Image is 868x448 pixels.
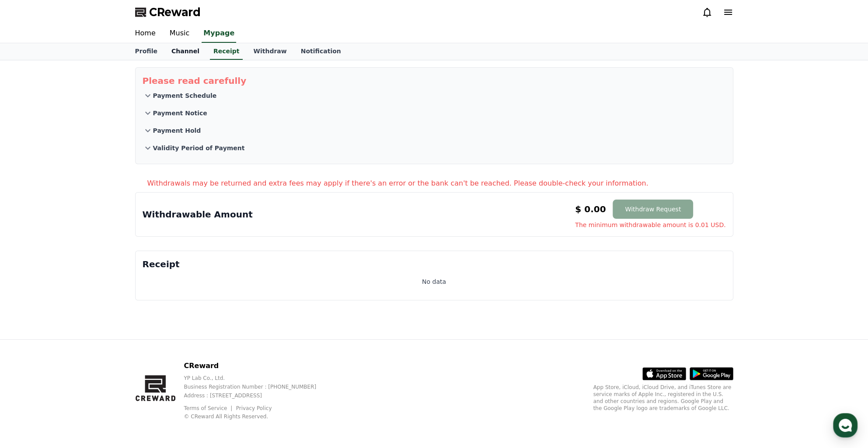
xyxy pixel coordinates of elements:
[613,200,693,219] button: Withdraw Request
[143,75,726,87] p: Please read carefully
[202,24,236,43] a: Mypage
[184,392,330,399] p: Address : [STREET_ADDRESS]
[422,277,446,286] p: No data
[163,24,197,43] a: Music
[143,258,726,270] p: Receipt
[135,5,201,19] a: CReward
[184,375,330,382] p: YP Lab Co., Ltd.
[210,43,243,60] a: Receipt
[143,87,726,104] button: Payment Schedule
[113,277,168,299] a: Settings
[143,139,726,157] button: Validity Period of Payment
[153,109,207,117] p: Payment Notice
[143,104,726,122] button: Payment Notice
[153,91,217,100] p: Payment Schedule
[246,43,293,60] a: Withdraw
[22,290,38,297] span: Home
[147,178,733,189] p: Withdrawals may be returned and extra fees may apply if there's an error or the bank can't be rea...
[164,43,206,60] a: Channel
[153,126,201,135] p: Payment Hold
[593,384,733,412] p: App Store, iCloud, iCloud Drive, and iTunes Store are service marks of Apple Inc., registered in ...
[58,277,113,299] a: Messages
[294,43,348,60] a: Notification
[184,413,330,420] p: © CReward All Rights Reserved.
[129,290,151,297] span: Settings
[153,144,245,152] p: Validity Period of Payment
[143,208,253,221] p: Withdrawable Amount
[73,290,98,297] span: Messages
[128,43,164,60] a: Profile
[575,203,606,215] p: $ 0.00
[184,405,234,411] a: Terms of Service
[149,5,201,19] span: CReward
[3,277,58,299] a: Home
[128,24,163,43] a: Home
[184,383,330,390] p: Business Registration Number : [PHONE_NUMBER]
[143,122,726,139] button: Payment Hold
[184,361,330,371] p: CReward
[575,221,725,229] span: The minimum withdrawable amount is 0.01 USD.
[236,405,272,411] a: Privacy Policy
